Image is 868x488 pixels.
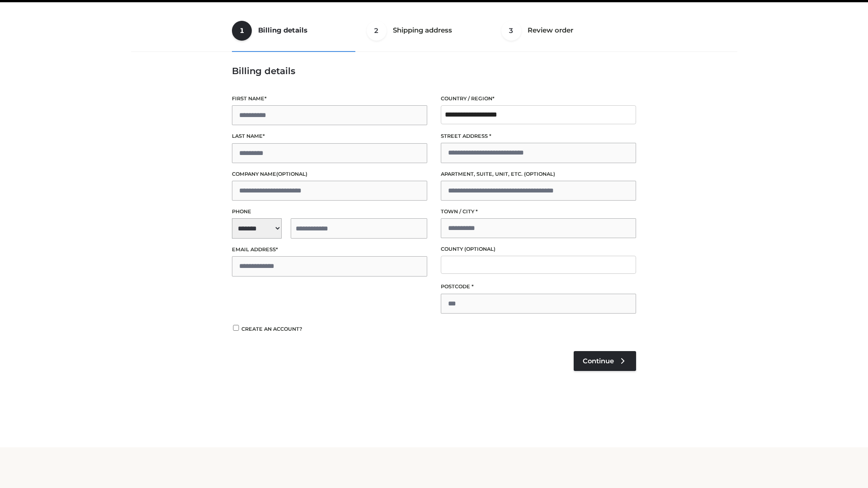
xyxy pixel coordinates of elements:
[583,357,614,365] span: Continue
[232,94,427,103] label: First name
[232,245,427,254] label: Email address
[232,132,427,141] label: Last name
[232,170,427,178] label: Company name
[441,94,636,103] label: Country / Region
[441,132,636,141] label: Street address
[232,325,240,331] input: Create an account?
[524,171,555,177] span: (optional)
[464,246,495,252] span: (optional)
[574,351,636,371] a: Continue
[441,282,636,291] label: Postcode
[232,66,636,76] h3: Billing details
[441,207,636,216] label: Town / City
[276,171,307,177] span: (optional)
[232,207,427,216] label: Phone
[441,245,636,253] label: County
[241,326,302,332] span: Create an account?
[441,170,636,178] label: Apartment, suite, unit, etc.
